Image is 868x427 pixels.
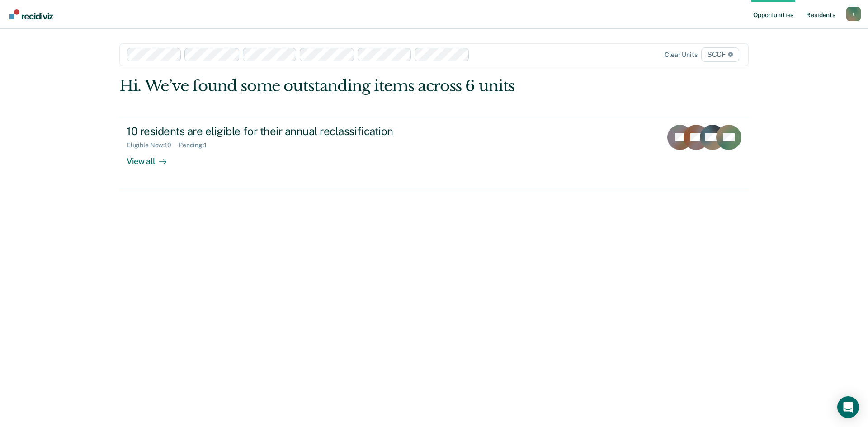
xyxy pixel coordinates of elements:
[665,51,698,59] div: Clear units
[179,141,214,149] div: Pending : 1
[837,396,859,418] div: Open Intercom Messenger
[701,47,739,62] span: SCCF
[846,7,861,21] div: t
[9,9,53,19] img: Recidiviz
[127,141,179,149] div: Eligible Now : 10
[119,77,623,95] div: Hi. We’ve found some outstanding items across 6 units
[127,149,177,166] div: View all
[127,125,444,138] div: 10 residents are eligible for their annual reclassification
[119,117,749,188] a: 10 residents are eligible for their annual reclassificationEligible Now:10Pending:1View all
[846,7,861,21] button: Profile dropdown button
